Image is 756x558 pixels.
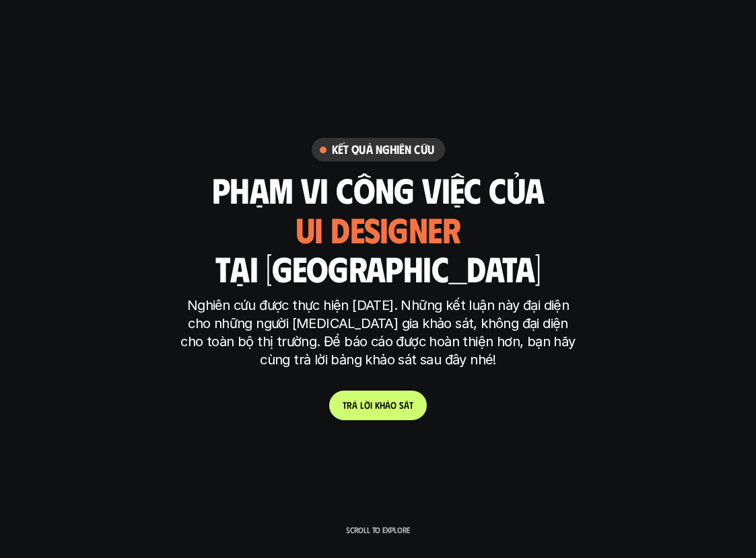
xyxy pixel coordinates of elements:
span: á [404,400,409,411]
p: Nghiên cứu được thực hiện [DATE]. Những kết luận này đại diện cho những người [MEDICAL_DATA] gia ... [176,296,580,369]
span: ờ [364,400,370,411]
span: ả [352,400,357,411]
a: trảlờikhảosát [329,391,427,420]
span: ả [385,400,390,411]
span: h [380,400,385,411]
span: o [390,400,397,411]
span: s [399,400,404,411]
p: Scroll to explore [346,525,410,534]
span: i [370,400,372,411]
h6: Kết quả nghiên cứu [332,142,434,157]
h2: tại [GEOGRAPHIC_DATA] [215,249,541,288]
span: r [347,400,352,411]
span: k [375,400,380,411]
span: l [360,400,364,411]
h2: phạm vi công việc của [212,171,544,209]
span: t [409,400,413,411]
span: t [343,400,347,411]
